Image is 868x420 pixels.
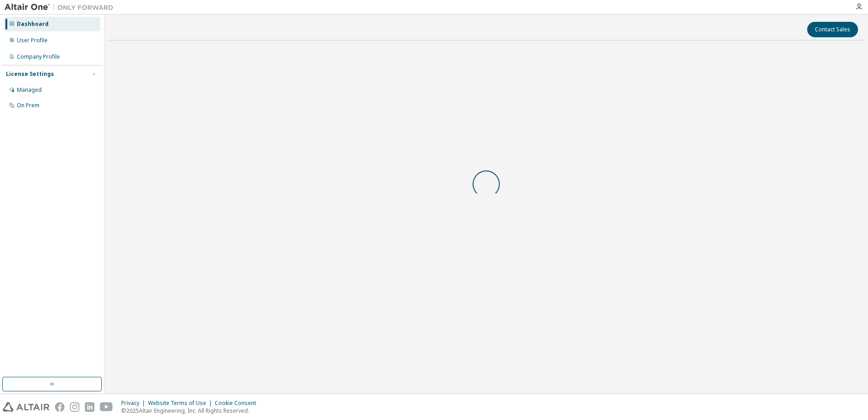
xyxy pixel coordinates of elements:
div: User Profile [17,37,48,44]
img: Altair One [5,3,118,12]
div: Managed [17,86,42,94]
img: facebook.svg [55,402,64,412]
img: instagram.svg [70,402,79,412]
img: youtube.svg [100,402,113,412]
div: License Settings [6,70,54,78]
button: Contact Sales [807,22,858,37]
div: On Prem [17,102,39,109]
div: Cookie Consent [215,400,261,407]
div: Dashboard [17,20,49,28]
p: © 2025 Altair Engineering, Inc. All Rights Reserved. [121,407,261,415]
div: Privacy [121,400,148,407]
div: Company Profile [17,53,60,60]
div: Website Terms of Use [148,400,215,407]
img: linkedin.svg [85,402,94,412]
img: altair_logo.svg [3,402,49,412]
